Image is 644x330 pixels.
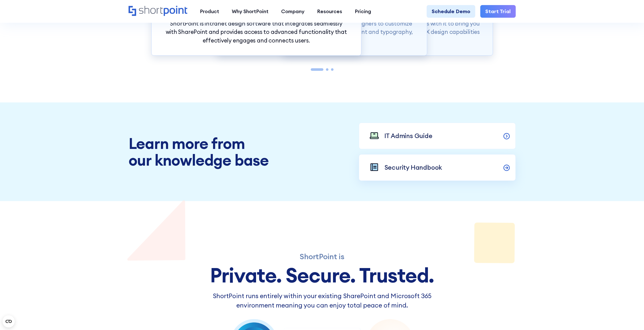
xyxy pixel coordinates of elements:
[317,8,342,15] div: Resources
[359,154,516,181] a: Security Handbook
[384,163,442,172] p: Security Handbook
[200,8,219,15] div: Product
[480,5,516,18] a: Start Trial
[199,252,445,261] div: ShortPoint is
[232,8,268,15] div: Why ShortPoint
[281,8,304,15] div: Company
[129,135,285,168] h2: Learn more from our knowledge base
[199,264,445,286] div: Private. Secure. Trusted.
[359,123,516,149] a: IT Admins Guide
[199,291,445,310] p: ShortPoint runs entirely within your existing SharePoint and Microsoft 365 environment meaning yo...
[553,271,644,330] iframe: Chat Widget
[275,5,311,18] a: Company
[311,5,348,18] a: Resources
[427,5,475,18] a: Schedule Demo
[355,8,371,15] div: Pricing
[3,315,15,327] button: Open CMP widget
[348,5,378,18] a: Pricing
[194,5,225,18] a: Product
[225,5,275,18] a: Why ShortPoint
[129,6,188,17] a: Home
[384,131,432,141] p: IT Admins Guide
